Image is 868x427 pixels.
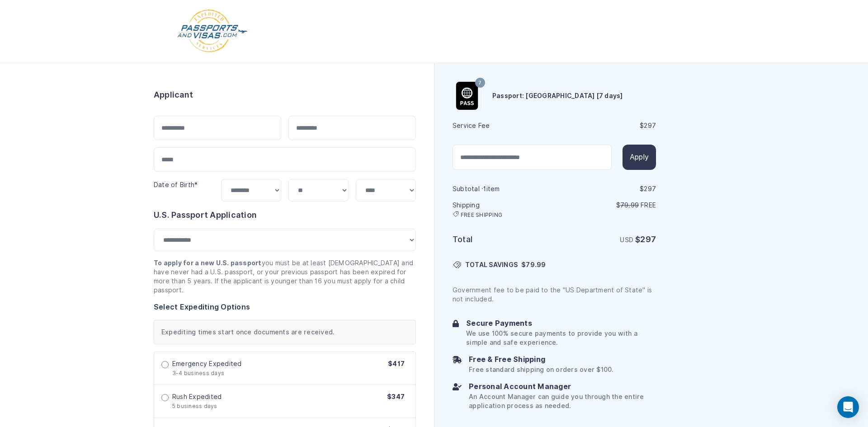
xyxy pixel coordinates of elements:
h6: Personal Account Manager [469,381,656,392]
span: 7 [478,77,481,89]
span: $417 [388,360,405,367]
h6: Free & Free Shipping [469,354,613,365]
h6: Shipping [453,201,553,219]
p: $ [555,201,656,210]
p: Government fee to be paid to the "US Department of State" is not included. [453,286,656,304]
span: Emergency Expedited [172,359,242,368]
span: $ [521,260,546,269]
h6: Subtotal · item [453,184,553,193]
div: Open Intercom Messenger [837,396,859,418]
h6: Service Fee [453,121,553,130]
span: USD [620,236,633,244]
div: $ [555,184,656,193]
span: 3-4 business days [172,370,224,376]
div: $ [555,121,656,130]
span: 5 business days [172,403,217,409]
h6: U.S. Passport Application [154,209,416,221]
p: Free standard shipping on orders over $100. [469,365,613,374]
strong: $ [635,235,656,244]
span: TOTAL SAVINGS [465,260,518,269]
span: 297 [644,185,656,192]
span: 1 [483,185,486,192]
p: We use 100% secure payments to provide you with a simple and safe experience. [466,329,656,347]
h6: Select Expediting Options [154,302,416,313]
span: 297 [640,235,656,244]
h6: Passport: [GEOGRAPHIC_DATA] [7 days] [492,91,623,100]
span: FREE SHIPPING [461,211,502,219]
p: you must be at least [DEMOGRAPHIC_DATA] and have never had a U.S. passport, or your previous pass... [154,258,416,295]
h6: Secure Payments [466,318,656,329]
span: $347 [387,393,405,400]
span: 79.99 [526,261,546,268]
span: 297 [644,122,656,129]
div: Expediting times start once documents are received. [154,320,416,344]
span: 79.99 [620,202,639,209]
label: Date of Birth* [154,181,198,188]
span: Free [641,202,656,209]
h6: Total [453,233,553,246]
img: Product Name [453,82,481,110]
img: Logo [176,9,248,54]
strong: To apply for a new U.S. passport [154,259,262,267]
button: Apply [623,145,656,170]
span: Rush Expedited [172,392,222,401]
h6: Applicant [154,89,193,101]
p: An Account Manager can guide you through the entire application process as needed. [469,392,656,410]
